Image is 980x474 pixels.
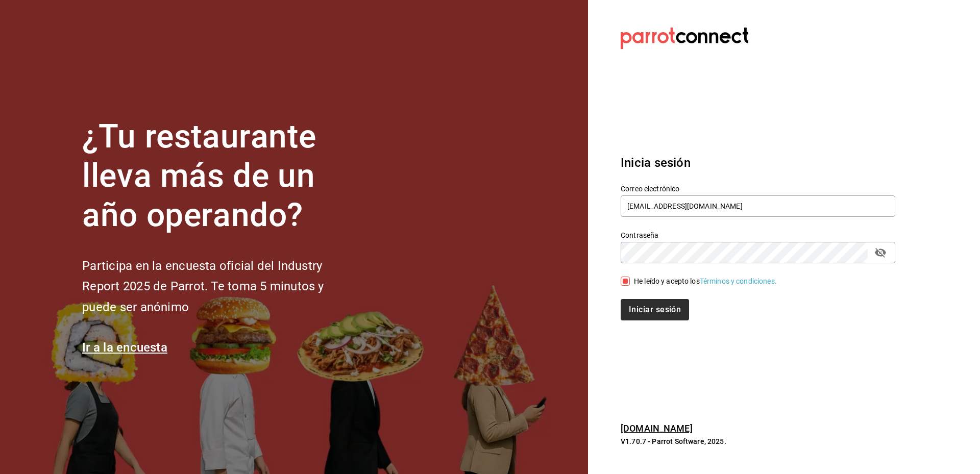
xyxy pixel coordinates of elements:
[621,299,689,320] button: Iniciar sesión
[82,117,358,235] h1: ¿Tu restaurante lleva más de un año operando?
[634,276,777,287] div: He leído y acepto los
[700,277,777,285] a: Términos y condiciones.
[621,195,895,217] input: Ingresa tu correo electrónico
[621,154,895,172] h3: Inicia sesión
[621,232,895,239] label: Contraseña
[621,185,895,192] label: Correo electrónico
[872,244,889,261] button: passwordField
[621,423,693,434] a: [DOMAIN_NAME]
[621,436,895,446] p: V1.70.7 - Parrot Software, 2025.
[82,256,358,318] h2: Participa en la encuesta oficial del Industry Report 2025 de Parrot. Te toma 5 minutos y puede se...
[82,340,167,355] a: Ir a la encuesta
